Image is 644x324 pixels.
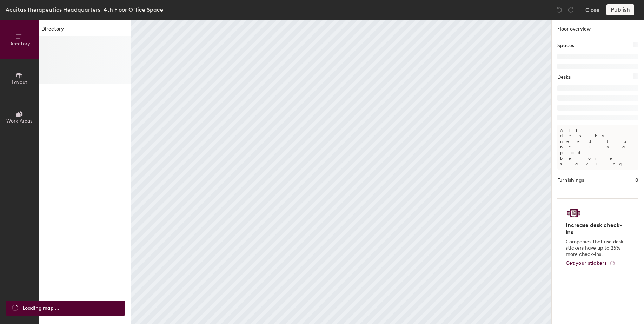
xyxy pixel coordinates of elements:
img: Sticker logo [566,207,582,219]
h1: Directory [39,25,131,36]
span: Work Areas [6,118,32,124]
h4: Increase desk check-ins [566,222,626,236]
h1: 0 [635,177,638,184]
h1: Desks [557,73,571,81]
div: Acuitas Therapeutics Headquarters, 4th Floor Office Space [6,5,163,14]
canvas: Map [131,20,551,324]
h1: Spaces [557,42,574,49]
button: Close [585,4,599,15]
span: Directory [8,41,30,47]
img: Undo [556,6,563,13]
img: Redo [567,6,574,13]
span: Layout [12,79,27,85]
p: All desks need to be in a pod before saving [557,125,638,170]
span: Loading map ... [22,304,59,312]
a: Get your stickers [566,260,615,266]
p: Companies that use desk stickers have up to 25% more check-ins. [566,239,626,258]
h1: Furnishings [557,177,584,184]
h1: Floor overview [552,20,644,36]
span: Get your stickers [566,260,607,266]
